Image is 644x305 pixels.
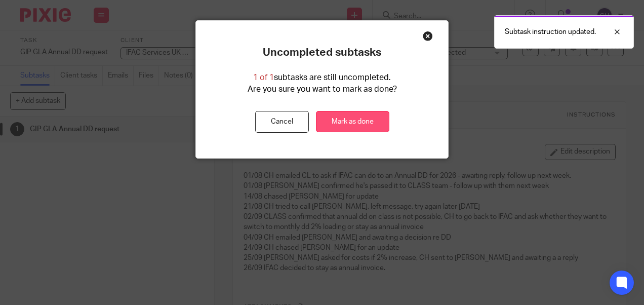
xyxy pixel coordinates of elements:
[253,73,274,82] span: 1 of 1
[255,111,309,133] button: Cancel
[316,111,389,133] a: Mark as done
[248,84,397,95] p: Are you sure you want to mark as done?
[505,27,596,37] p: Subtask instruction updated.
[263,46,381,59] p: Uncompleted subtasks
[253,72,391,84] p: subtasks are still uncompleted.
